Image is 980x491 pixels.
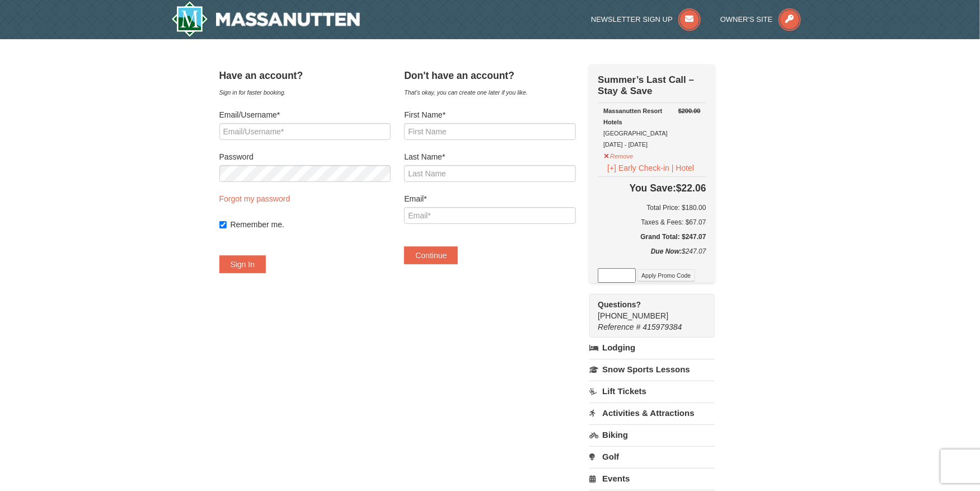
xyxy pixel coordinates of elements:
[630,183,676,194] span: You Save:
[598,231,706,242] h5: Grand Total: $247.07
[720,15,773,24] span: Owner's Site
[598,202,706,213] h6: Total Price: $180.00
[219,255,266,273] button: Sign In
[651,247,682,255] strong: Due Now:
[603,105,700,150] div: [GEOGRAPHIC_DATA] [DATE] - [DATE]
[589,403,714,423] a: Activities & Attractions
[598,217,706,228] div: Taxes & Fees: $67.07
[598,322,640,331] span: Reference #
[231,219,391,230] label: Remember me.
[591,15,701,24] a: Newsletter Sign Up
[589,424,714,445] a: Biking
[404,70,575,81] h4: Don't have an account?
[219,109,391,120] label: Email/Username*
[404,193,575,204] label: Email*
[598,183,706,194] h4: $22.06
[404,151,575,162] label: Last Name*
[598,300,641,309] strong: Questions?
[219,70,391,81] h4: Have an account?
[589,359,714,380] a: Snow Sports Lessons
[603,148,634,162] button: Remove
[678,107,701,114] del: $200.00
[404,123,575,140] input: First Name
[404,207,575,224] input: Email*
[404,246,458,264] button: Continue
[404,165,575,182] input: Last Name
[589,381,714,401] a: Lift Tickets
[603,107,662,125] strong: Massanutten Resort Hotels
[589,468,714,489] a: Events
[171,1,360,37] img: Massanutten Resort Logo
[404,87,575,98] div: That's okay, you can create one later if you like.
[598,246,706,268] div: $247.07
[720,15,801,24] a: Owner's Site
[171,1,360,37] a: Massanutten Resort
[589,446,714,467] a: Golf
[219,194,290,203] a: Forgot my password
[637,269,695,282] button: Apply Promo Code
[643,322,682,331] span: 415979384
[598,299,694,320] span: [PHONE_NUMBER]
[219,123,391,140] input: Email/Username*
[219,151,391,162] label: Password
[591,15,673,24] span: Newsletter Sign Up
[603,162,698,174] button: [+] Early Check-in | Hotel
[404,109,575,120] label: First Name*
[589,338,714,358] a: Lodging
[219,87,391,98] div: Sign in for faster booking.
[598,74,694,96] strong: Summer’s Last Call – Stay & Save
